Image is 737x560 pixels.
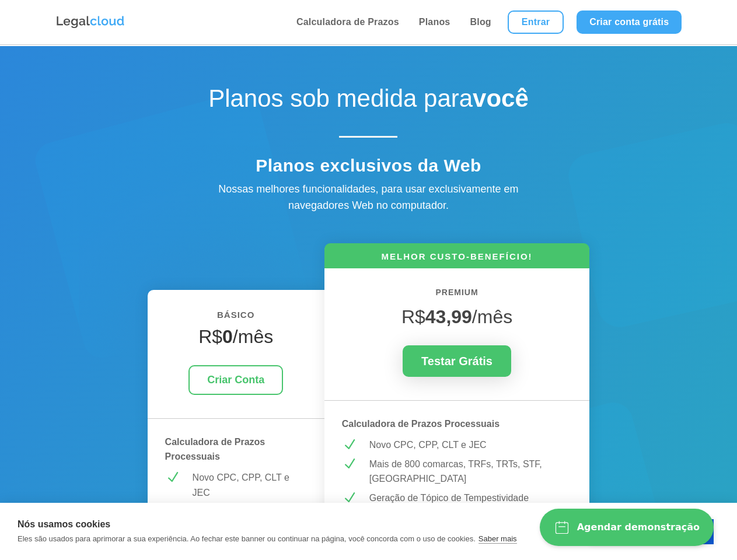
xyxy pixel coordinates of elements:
a: Testar Grátis [403,345,511,377]
p: Eles são usados para aprimorar a sua experiência. Ao fechar este banner ou continuar na página, v... [18,534,476,543]
span: N [342,457,357,471]
p: Novo CPC, CPP, CLT e JEC [193,470,307,500]
p: Mais de 800 comarcas, TRFs, TRTs, STF, [GEOGRAPHIC_DATA] [369,457,572,487]
h4: Planos exclusivos da Web [164,155,572,182]
strong: 43,99 [425,306,472,327]
h4: R$ /mês [165,325,307,353]
strong: Nós usamos cookies [18,519,110,529]
strong: 0 [222,326,233,347]
strong: Calculadora de Prazos Processuais [342,419,500,429]
a: Criar conta grátis [577,10,682,34]
span: N [165,470,180,485]
p: Novo CPC, CPP, CLT e JEC [369,437,572,453]
h1: Planos sob medida para [164,84,572,119]
p: Geração de Tópico de Tempestividade [369,491,572,506]
a: Saber mais [478,534,517,544]
strong: você [473,85,529,112]
h6: BÁSICO [165,307,307,328]
span: R$ /mês [401,306,512,327]
div: Nossas melhores funcionalidades, para usar exclusivamente em navegadores Web no computador. [193,181,543,215]
h6: PREMIUM [342,286,572,306]
a: Criar Conta [188,365,283,395]
span: N [342,437,357,452]
strong: Calculadora de Prazos Processuais [165,437,266,462]
img: Logo da Legalcloud [55,15,125,30]
a: Entrar [508,10,564,34]
h6: MELHOR CUSTO-BENEFÍCIO! [324,250,590,268]
span: N [342,491,357,505]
